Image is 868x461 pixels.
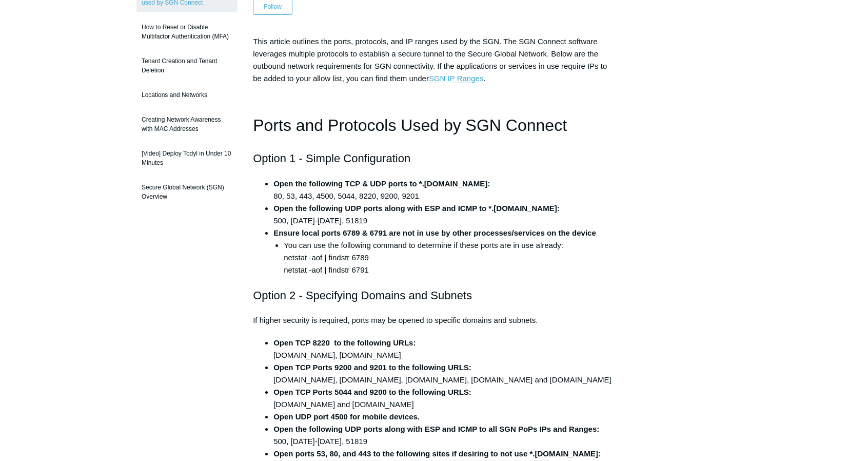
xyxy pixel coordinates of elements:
strong: Ensure local ports 6789 & 6791 are not in use by other processes/services on the device [273,228,596,237]
span: This article outlines the ports, protocols, and IP ranges used by the SGN. The SGN Connect softwa... [253,37,607,83]
li: 500, [DATE]-[DATE], 51819 [273,202,615,227]
a: SGN IP Ranges [429,74,483,83]
a: Creating Network Awareness with MAC Addresses [136,110,238,139]
p: If higher security is required, ports may be opened to specific domains and subnets. [253,314,615,326]
li: [DOMAIN_NAME], [DOMAIN_NAME] [273,337,615,361]
h2: Option 2 - Specifying Domains and Subnets [253,286,615,304]
li: 500, [DATE]-[DATE], 51819 [273,423,615,448]
a: [Video] Deploy Todyl in Under 10 Minutes [136,144,238,172]
strong: Open ports 53, 80, and 443 to the following sites if desiring to not use *.[DOMAIN_NAME]: [273,449,601,458]
strong: Open TCP Ports 9200 and 9201 to the following URLS: [273,363,471,372]
li: You can use the following command to determine if these ports are in use already: netstat -aof | ... [284,239,615,276]
a: Secure Global Network (SGN) Overview [136,178,238,206]
li: [DOMAIN_NAME], [DOMAIN_NAME], [DOMAIN_NAME], [DOMAIN_NAME] and [DOMAIN_NAME] [273,361,615,386]
strong: Open the following UDP ports along with ESP and ICMP to all SGN PoPs IPs and Ranges: [273,425,599,433]
h1: Ports and Protocols Used by SGN Connect [253,112,615,139]
a: Locations and Networks [136,85,238,105]
strong: Open the following TCP & UDP ports to *.[DOMAIN_NAME]: [273,179,490,188]
li: [DOMAIN_NAME] and [DOMAIN_NAME] [273,386,615,411]
strong: Open TCP Ports 5044 and 9200 to the following URLS: [273,388,471,396]
strong: Open UDP port 4500 for mobile devices. [273,412,420,421]
h2: Option 1 - Simple Configuration [253,149,615,167]
strong: Open TCP 8220 to the following URLs: [273,338,416,347]
strong: Open the following UDP ports along with ESP and ICMP to *.[DOMAIN_NAME]: [273,204,560,213]
a: How to Reset or Disable Multifactor Authentication (MFA) [136,17,238,46]
a: Tenant Creation and Tenant Deletion [136,51,238,80]
li: 80, 53, 443, 4500, 5044, 8220, 9200, 9201 [273,178,615,202]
